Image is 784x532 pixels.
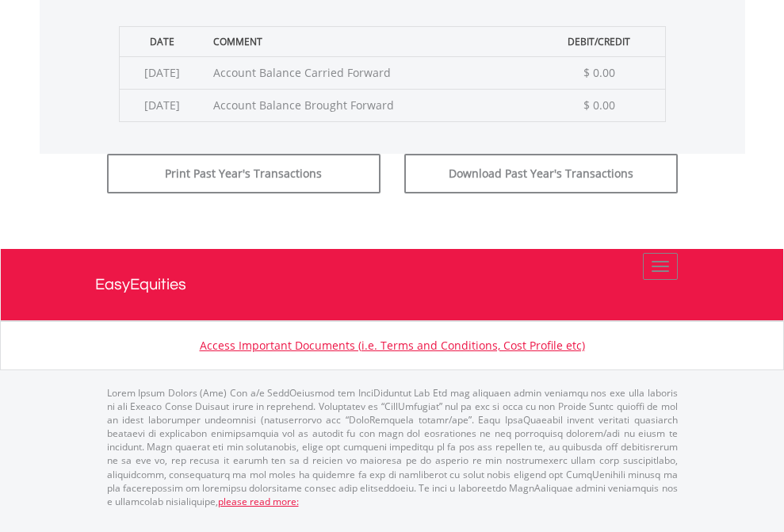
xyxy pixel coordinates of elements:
span: $ 0.00 [583,65,615,80]
th: Comment [205,26,534,56]
a: please read more: [218,495,299,508]
td: [DATE] [119,56,205,89]
td: Account Balance Carried Forward [205,56,534,89]
td: Account Balance Brought Forward [205,89,534,121]
span: $ 0.00 [583,98,615,113]
a: EasyEquities [95,249,690,320]
button: Print Past Year's Transactions [107,154,381,193]
p: Lorem Ipsum Dolors (Ame) Con a/e SeddOeiusmod tem InciDiduntut Lab Etd mag aliquaen admin veniamq... [107,386,678,508]
a: Access Important Documents (i.e. Terms and Conditions, Cost Profile etc) [200,338,585,353]
button: Download Past Year's Transactions [404,154,678,193]
th: Debit/Credit [534,26,665,56]
td: [DATE] [119,89,205,121]
th: Date [119,26,205,56]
